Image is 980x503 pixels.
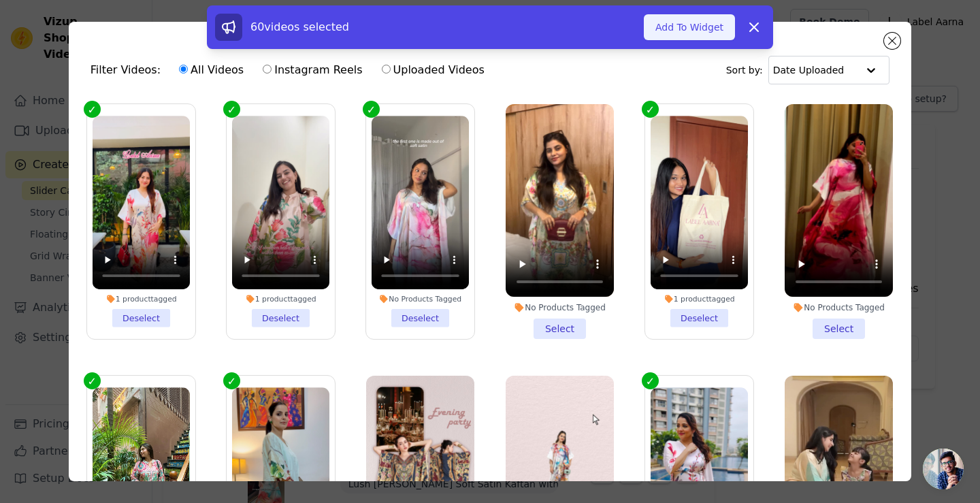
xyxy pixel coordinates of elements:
[38,22,67,33] div: v 4.0.25
[232,294,329,304] div: 1 product tagged
[651,294,748,304] div: 1 product tagged
[644,14,735,40] button: Add To Widget
[923,449,964,489] a: Open chat
[22,22,33,33] img: logo_orange.svg
[37,79,48,90] img: tab_domain_overview_orange.svg
[372,294,469,304] div: No Products Tagged
[262,61,363,79] label: Instagram Reels
[35,35,150,46] div: Domain: [DOMAIN_NAME]
[506,302,614,313] div: No Products Tagged
[135,79,146,90] img: tab_keywords_by_traffic_grey.svg
[150,80,229,89] div: Keywords by Traffic
[785,302,893,313] div: No Products Tagged
[91,54,492,86] div: Filter Videos:
[381,61,485,79] label: Uploaded Videos
[726,56,890,84] div: Sort by:
[93,294,190,304] div: 1 product tagged
[52,80,122,89] div: Domain Overview
[250,20,349,33] span: 60 videos selected
[178,61,244,79] label: All Videos
[22,35,33,46] img: website_grey.svg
